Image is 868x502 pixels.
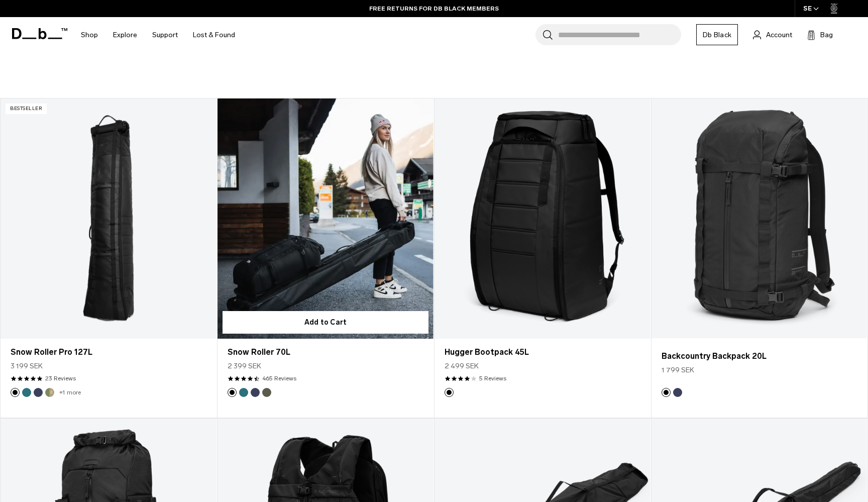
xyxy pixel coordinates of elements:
[807,29,833,41] button: Bag
[673,388,682,397] button: Blue Hour
[652,98,867,338] a: Backcountry Backpack 20L
[228,388,237,397] button: Black Out
[218,98,433,339] a: Snow Roller 70L
[59,389,81,396] a: +1 more
[228,346,423,358] a: Snow Roller 70L
[45,374,76,383] a: 23 reviews
[193,17,235,53] a: Lost & Found
[445,361,479,371] span: 2 499 SEK
[11,388,20,397] button: Black Out
[223,311,428,334] button: Add to Cart
[662,388,671,397] button: Black Out
[239,388,248,397] button: Midnight Teal
[1,98,216,339] a: Snow Roller Pro 127L
[479,374,506,383] a: 5 reviews
[45,388,54,397] button: Db x Beyond Medals
[766,30,792,40] span: Account
[11,346,206,358] a: Snow Roller Pro 127L
[251,388,260,397] button: Blue Hour
[81,17,98,53] a: Shop
[11,361,43,371] span: 3 199 SEK
[696,24,738,45] a: Db Black
[445,346,640,358] a: Hugger Bootpack 45L
[228,361,261,371] span: 2 399 SEK
[820,30,833,40] span: Bag
[662,365,694,375] span: 1 799 SEK
[113,17,137,53] a: Explore
[73,17,243,53] nav: Main Navigation
[662,350,857,362] a: Backcountry Backpack 20L
[435,98,650,339] a: Hugger Bootpack 45L
[152,17,178,53] a: Support
[445,388,454,397] button: Black Out
[34,388,43,397] button: Blue Hour
[22,388,31,397] button: Midnight Teal
[753,29,792,41] a: Account
[262,374,296,383] a: 465 reviews
[262,388,271,397] button: Moss Green
[6,104,47,114] p: Bestseller
[369,4,499,13] a: FREE RETURNS FOR DB BLACK MEMBERS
